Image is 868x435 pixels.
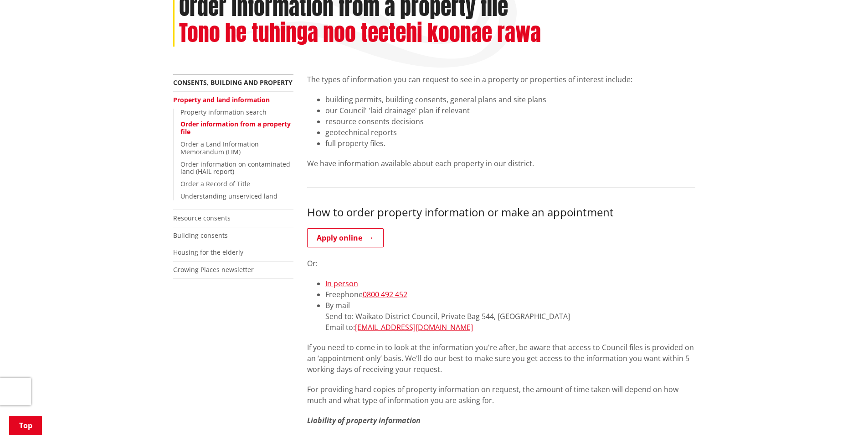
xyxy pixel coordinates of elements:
a: Order information on contaminated land (HAIL report) [180,160,290,176]
a: [EMAIL_ADDRESS][DOMAIN_NAME] [355,322,473,332]
a: Property and land information [173,95,270,104]
a: In person [325,278,358,288]
a: Understanding unserviced land [180,192,277,200]
a: Order a Record of Title [180,179,250,188]
p: For providing hard copies of property information on request, the amount of time taken will depen... [307,384,695,406]
li: building permits, building consents, general plans and site plans [325,94,695,105]
a: Order a Land Information Memorandum (LIM) [180,140,259,156]
a: Order information from a property file [180,120,291,136]
a: 0800 492 452 [363,289,407,299]
h2: Tono he tuhinga noo teetehi koonae rawa [179,20,541,47]
em: Liability of property information [307,415,421,425]
li: By mail Send to: Waikato District Council, Private Bag 544, [GEOGRAPHIC_DATA] Email to: [325,300,695,333]
li: our Council' 'laid drainage' plan if relevant [325,105,695,116]
li: resource consents decisions [325,116,695,127]
a: Housing for the elderly [173,248,243,257]
a: Property information search [180,108,267,116]
a: Top [9,416,42,435]
li: full property files. [325,138,695,149]
a: Growing Places newsletter [173,265,254,274]
li: geotechnical reports [325,127,695,138]
p: The types of information you can request to see in a property or properties of interest include: [307,74,695,85]
a: Building consents [173,231,228,240]
a: Consents, building and property [173,78,293,87]
p: If you need to come in to look at the information you're after, be aware that access to Council f... [307,342,695,375]
a: Apply online [307,228,384,247]
h3: How to order property information or make an appointment [307,206,695,219]
p: Or: [307,258,695,269]
li: Freephone [325,289,695,300]
p: We have information available about each property in our district. [307,158,695,169]
a: Resource consents [173,214,231,222]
